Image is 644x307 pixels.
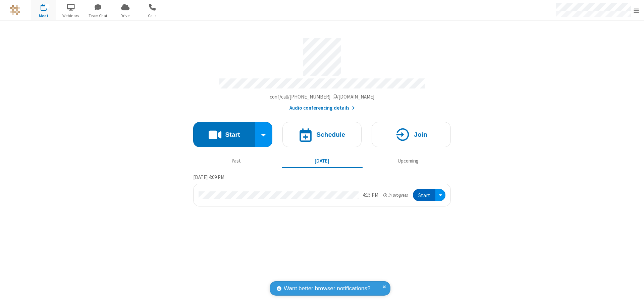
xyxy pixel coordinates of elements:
[414,131,427,138] h4: Join
[284,284,370,293] span: Want better browser notifications?
[193,122,255,147] button: Start
[372,122,451,147] button: Join
[282,122,362,147] button: Schedule
[140,13,165,19] span: Calls
[289,104,355,112] button: Audio conferencing details
[225,131,240,138] h4: Start
[413,189,435,201] button: Start
[10,5,20,15] img: QA Selenium DO NOT DELETE OR CHANGE
[193,174,224,180] span: [DATE] 4:09 PM
[368,155,448,167] button: Upcoming
[86,13,111,19] span: Team Chat
[255,122,273,147] div: Start conference options
[316,131,345,138] h4: Schedule
[45,4,50,9] div: 1
[282,155,363,167] button: [DATE]
[383,192,408,198] em: in progress
[435,189,445,201] div: Open menu
[58,13,84,19] span: Webinars
[627,290,639,302] iframe: Chat
[270,94,375,100] span: Copy my meeting room link
[363,191,378,199] div: 4:15 PM
[31,13,56,19] span: Meet
[270,93,375,101] button: Copy my meeting room linkCopy my meeting room link
[193,173,451,207] section: Today's Meetings
[196,155,277,167] button: Past
[113,13,138,19] span: Drive
[193,33,451,112] section: Account details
